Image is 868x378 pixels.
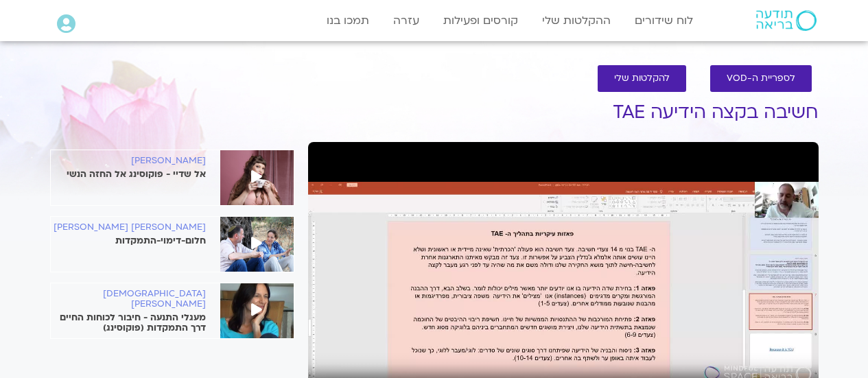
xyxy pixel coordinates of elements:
a: לוח שידורים [628,8,700,34]
a: עזרה [386,8,426,34]
h6: [PERSON_NAME] [PERSON_NAME] [51,222,206,233]
img: %D7%A4%D7%A0%D7%99%D7%A7%D7%A1-%D7%A4%D7%9F-1-scaled-1.jpg [220,150,294,205]
span: להקלטות שלי [614,73,670,84]
h6: [DEMOGRAPHIC_DATA][PERSON_NAME] [51,289,206,309]
a: [DEMOGRAPHIC_DATA][PERSON_NAME] מעגלי התנעה - חיבור לכוחות החיים דרך התמקדות (פוקוסינג) [51,289,294,333]
a: להקלטות שלי [598,65,686,92]
h1: חשיבה בקצה הידיעה TAE [308,102,819,123]
img: תודעה בריאה [756,10,817,31]
img: %D7%93%D7%A0%D7%94-%D7%92%D7%A0%D7%99%D7%94%D7%A8-%D7%95%D7%91%D7%A8%D7%95%D7%9A-%D7%91%D7%A8%D7%... [220,217,294,272]
a: ההקלטות שלי [535,8,618,34]
span: לספריית ה-VOD [727,73,795,84]
a: [PERSON_NAME] [PERSON_NAME] חלום-דימוי-התמקדות [51,222,294,246]
a: קורסים ופעילות [436,8,525,34]
p: אל שדיי - פוקוסינג אל החזה הנשי [51,169,206,180]
p: חלום-דימוי-התמקדות [51,236,206,246]
h6: [PERSON_NAME] [51,156,206,166]
a: [PERSON_NAME] אל שדיי - פוקוסינג אל החזה הנשי [51,156,294,180]
img: %D7%99%D7%94%D7%95%D7%93%D7%99%D7%AA-%D7%A4%D7%99%D7%A8%D7%A1%D7%98small-3.jpg [220,283,294,338]
a: תמכו בנו [320,8,376,34]
a: לספריית ה-VOD [710,65,812,92]
p: מעגלי התנעה - חיבור לכוחות החיים דרך התמקדות (פוקוסינג) [51,313,206,333]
